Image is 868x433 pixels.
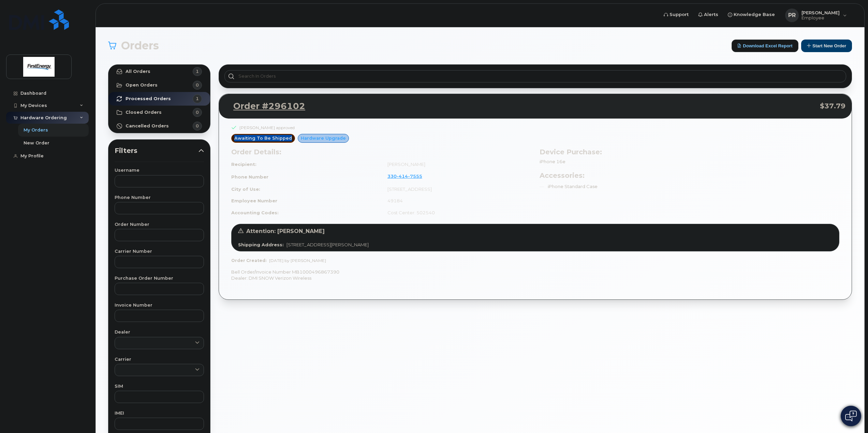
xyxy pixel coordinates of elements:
img: Open chat [845,411,857,421]
span: Hardware Upgrade [301,135,346,141]
td: [PERSON_NAME] [381,158,531,170]
span: 1 [196,68,199,75]
strong: Accounting Codes: [231,210,279,215]
td: [STREET_ADDRESS] [381,183,531,195]
li: iPhone Standard Case [540,183,840,190]
label: Carrier [115,357,204,362]
span: Attention: [PERSON_NAME] [246,228,325,234]
label: Order Number [115,222,204,227]
span: Orders [121,41,159,51]
p: Bell Order/Invoice Number MB1000496867390 [231,269,839,275]
strong: Closed Orders [126,110,162,115]
strong: Phone Number [231,174,268,180]
label: IMEI [115,411,204,416]
strong: Processed Orders [126,96,171,102]
td: Cost Center: 502540 [381,207,531,219]
p: Dealer: DMI SNOW Verizon Wireless [231,275,839,281]
a: Cancelled Orders0 [108,119,210,133]
span: 330 [387,173,422,179]
span: awaiting to be shipped [234,135,292,141]
span: Filters [115,146,198,156]
input: Search in orders [224,70,846,82]
strong: Order Created: [231,258,266,263]
label: Username [115,168,204,173]
strong: Open Orders [126,82,158,88]
button: Start New Order [801,40,852,52]
div: [PERSON_NAME] approved [239,125,295,130]
span: 0 [196,109,199,115]
span: 0 [196,82,199,88]
h3: Order Details: [231,147,531,157]
span: iPhone 16e [540,159,565,164]
span: $37.79 [820,101,845,111]
label: Invoice Number [115,303,204,308]
a: Processed Orders1 [108,92,210,106]
a: Order #296102 [225,100,305,112]
a: Closed Orders0 [108,106,210,119]
span: 7555 [408,173,422,179]
button: Download Excel Report [732,40,798,52]
span: [DATE] by [PERSON_NAME] [269,258,326,263]
strong: Recipient: [231,161,256,167]
label: Carrier Number [115,249,204,254]
label: Dealer [115,330,204,335]
label: Purchase Order Number [115,276,204,281]
span: 1 [196,95,199,102]
a: Open Orders0 [108,78,210,92]
span: 414 [397,173,408,179]
span: 0 [196,123,199,129]
label: SIM [115,384,204,389]
strong: Shipping Address: [238,242,284,247]
strong: Cancelled Orders [126,123,169,129]
label: Phone Number [115,196,204,200]
span: [STREET_ADDRESS][PERSON_NAME] [286,242,369,247]
a: All Orders1 [108,65,210,78]
h3: Accessories: [540,170,840,181]
a: 3304147555 [387,173,430,179]
strong: City of Use: [231,186,260,192]
td: 49184 [381,195,531,207]
strong: All Orders [126,69,150,74]
h3: Device Purchase: [540,147,840,157]
strong: Employee Number [231,198,277,203]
